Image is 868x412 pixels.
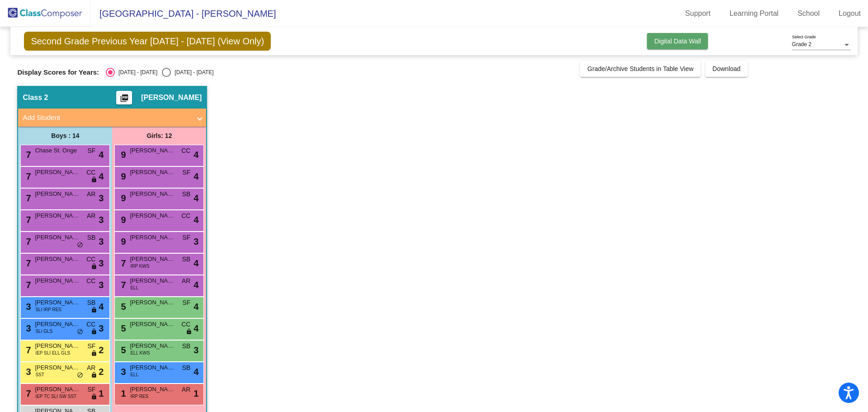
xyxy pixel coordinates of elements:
[87,189,95,199] span: AR
[130,350,150,356] span: ELL KWS
[35,211,80,220] span: [PERSON_NAME]
[118,258,126,268] span: 7
[130,284,138,291] span: ELL
[91,307,97,314] span: lock
[106,68,213,77] mat-radio-group: Select an option
[35,341,80,350] span: [PERSON_NAME]
[35,363,80,372] span: [PERSON_NAME]
[35,371,44,378] span: SST
[35,298,80,307] span: [PERSON_NAME]
[35,393,76,400] span: IEP TC SLI SW SST
[130,385,175,394] span: [PERSON_NAME]
[130,263,149,270] span: IRP KWS
[118,193,126,203] span: 9
[580,61,701,77] button: Grade/Archive Students in Table View
[130,371,138,378] span: ELL
[35,276,80,285] span: [PERSON_NAME]
[99,256,104,270] span: 3
[77,372,83,379] span: do_not_disturb_alt
[35,168,80,177] span: [PERSON_NAME]
[182,385,190,394] span: AR
[790,6,827,21] a: School
[130,341,175,350] span: [PERSON_NAME]
[130,255,175,264] span: [PERSON_NAME]
[183,298,191,308] span: SF
[181,211,190,221] span: CC
[91,393,97,401] span: lock
[193,278,198,292] span: 4
[99,148,104,161] span: 4
[77,328,83,336] span: do_not_disturb_alt
[99,278,104,292] span: 3
[24,150,31,160] span: 7
[23,93,48,102] span: Class 2
[130,233,175,242] span: [PERSON_NAME]
[91,372,97,379] span: lock
[130,168,175,177] span: [PERSON_NAME]
[186,328,192,336] span: lock
[183,168,191,177] span: SF
[118,302,126,312] span: 5
[24,258,31,268] span: 7
[193,300,198,313] span: 4
[193,191,198,205] span: 4
[87,233,96,242] span: SB
[86,320,95,329] span: CC
[24,302,31,312] span: 3
[17,68,99,76] span: Display Scores for Years:
[115,68,157,76] div: [DATE] - [DATE]
[23,113,191,123] mat-panel-title: Add Student
[118,280,126,290] span: 7
[130,298,175,307] span: [PERSON_NAME]
[86,255,95,264] span: CC
[118,171,126,181] span: 9
[35,233,80,242] span: [PERSON_NAME]
[831,6,868,21] a: Logout
[99,191,104,205] span: 3
[193,322,198,335] span: 4
[91,263,97,270] span: lock
[24,193,31,203] span: 7
[181,320,190,329] span: CC
[35,146,80,155] span: Chase St. Onge
[99,365,104,379] span: 2
[193,387,198,400] span: 1
[141,93,202,102] span: [PERSON_NAME]
[722,6,786,21] a: Learning Portal
[18,109,206,127] mat-expansion-panel-header: Add Student
[35,320,80,329] span: [PERSON_NAME]
[183,233,191,242] span: SF
[35,385,80,394] span: [PERSON_NAME]
[171,68,213,76] div: [DATE] - [DATE]
[24,171,31,181] span: 7
[35,189,80,199] span: [PERSON_NAME]
[678,6,718,21] a: Support
[18,127,112,145] div: Boys : 14
[182,363,191,373] span: SB
[91,328,97,336] span: lock
[99,213,104,227] span: 3
[24,323,31,333] span: 3
[130,363,175,372] span: [PERSON_NAME]
[118,237,126,246] span: 9
[193,343,198,357] span: 3
[182,341,191,351] span: SB
[181,146,190,156] span: CC
[118,150,126,160] span: 9
[182,255,191,264] span: SB
[99,235,104,248] span: 3
[182,189,191,199] span: SB
[87,298,96,308] span: SB
[118,367,126,377] span: 3
[193,170,198,183] span: 4
[647,33,708,49] button: Digital Data Wall
[792,41,811,47] span: Grade 2
[86,168,95,177] span: CC
[91,176,97,184] span: lock
[193,213,198,227] span: 4
[24,237,31,246] span: 7
[193,148,198,161] span: 4
[99,387,104,400] span: 1
[88,341,96,351] span: SF
[130,189,175,199] span: [PERSON_NAME]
